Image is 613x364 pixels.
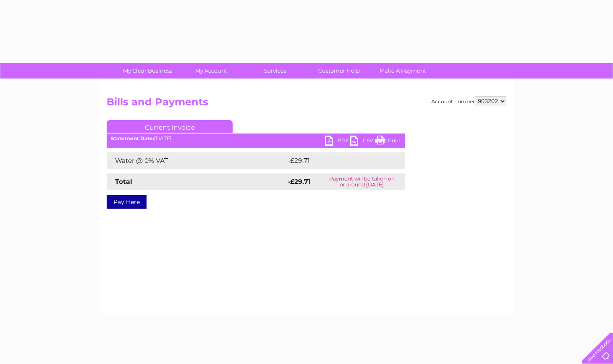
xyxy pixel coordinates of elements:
[113,63,182,79] a: My Clear Business
[375,136,401,148] a: Print
[107,195,147,209] a: Pay Here
[111,135,154,141] b: Statement Date:
[304,63,374,79] a: Customer Help
[288,178,311,186] strong: -£29.71
[431,96,506,106] div: Account number
[107,120,233,133] a: Current Invoice
[368,63,437,79] a: Make A Payment
[107,136,405,141] div: [DATE]
[107,96,506,112] h2: Bills and Payments
[241,63,310,79] a: Services
[350,136,375,148] a: CSV
[115,178,132,186] strong: Total
[107,152,286,169] td: Water @ 0% VAT
[319,173,405,190] td: Payment will be taken on or around [DATE]
[286,152,388,169] td: -£29.71
[325,136,350,148] a: PDF
[177,63,246,79] a: My Account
